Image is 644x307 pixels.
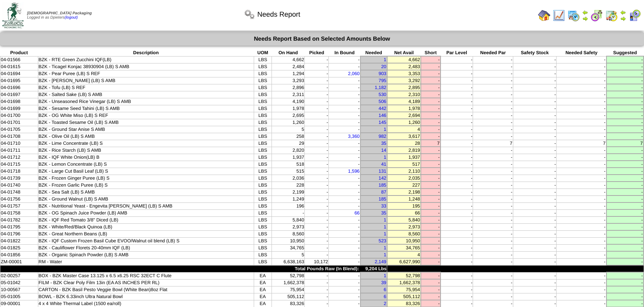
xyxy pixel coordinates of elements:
th: On Hand [272,50,305,56]
td: 2,819 [387,147,421,154]
td: - [513,77,557,84]
th: Suggested [606,50,644,56]
td: - [473,98,513,105]
td: - [473,126,513,133]
td: - [513,98,557,105]
td: 2,110 [387,168,421,175]
td: LBS [254,77,272,84]
td: 2,035 [387,175,421,182]
td: - [513,70,557,77]
td: 2,896 [272,84,305,91]
a: 2,149 [375,259,386,264]
td: - [329,77,360,84]
td: - [513,84,557,91]
td: BZK - Toasted Sesame Oil (LB) S AMB [38,119,254,126]
img: arrowright.gif [620,15,626,22]
td: - [305,154,329,161]
td: - [441,98,473,105]
td: - [441,126,473,133]
a: 35 [381,210,386,216]
td: 515 [272,168,305,175]
td: - [329,175,360,182]
span: [DEMOGRAPHIC_DATA] Packaging [27,11,92,15]
td: 04-01699 [0,105,38,112]
img: calendarinout.gif [605,9,618,22]
a: 1,596 [348,168,360,174]
td: - [473,70,513,77]
td: - [557,56,606,63]
td: BZK - OG White Miso (LB) S REF [38,112,254,119]
td: - [473,168,513,175]
td: 04-01718 [0,168,38,175]
td: LBS [254,126,272,133]
td: 04-01697 [0,91,38,98]
td: 1,937 [387,154,421,161]
td: - [441,147,473,154]
a: 2,060 [348,71,360,76]
td: 04-01696 [0,84,38,91]
a: 3,360 [348,134,360,139]
td: - [305,91,329,98]
a: 131 [379,168,386,174]
img: workflow.png [243,8,256,21]
a: 442 [379,106,386,111]
th: Description [38,50,254,56]
img: zoroco-logo-small.webp [2,2,24,28]
td: - [305,84,329,91]
td: - [473,133,513,140]
td: - [557,84,606,91]
td: - [329,84,360,91]
td: - [329,140,360,147]
td: - [513,126,557,133]
td: - [421,77,441,84]
td: 2,310 [387,91,421,98]
td: 1,260 [387,119,421,126]
td: - [513,105,557,112]
td: - [606,133,644,140]
td: 2,694 [387,112,421,119]
td: 7 [606,140,644,147]
td: - [606,105,644,112]
a: 795 [379,78,386,83]
td: LBS [254,98,272,105]
td: - [557,77,606,84]
td: - [329,112,360,119]
td: 04-01712 [0,154,38,161]
td: LBS [254,56,272,63]
td: - [329,154,360,161]
td: 2,036 [272,175,305,182]
td: BZK - Rice Starch (LB) S AMB [38,147,254,154]
td: 7 [473,140,513,147]
td: - [513,56,557,63]
td: 04-01615 [0,63,38,70]
td: BZK - Sesame Seed Tahini (LB) S AMB [38,105,254,112]
td: LBS [254,105,272,112]
td: - [305,133,329,140]
a: 903 [379,71,386,76]
td: LBS [254,133,272,140]
td: - [557,133,606,140]
td: 2,820 [272,147,305,154]
a: 185 [379,182,386,188]
td: - [441,84,473,91]
td: - [441,154,473,161]
td: - [305,140,329,147]
td: - [421,63,441,70]
td: - [329,91,360,98]
td: 28 [387,140,421,147]
td: LBS [254,154,272,161]
img: calendarcustomer.gif [629,9,641,22]
td: 1,260 [272,119,305,126]
td: 2,895 [387,84,421,91]
th: Product [0,50,38,56]
td: - [441,112,473,119]
img: calendarblend.gif [591,9,603,22]
img: calendarprod.gif [567,9,580,22]
td: 04-01739 [0,175,38,182]
td: 3,292 [387,77,421,84]
td: 04-01700 [0,112,38,119]
td: - [421,84,441,91]
td: - [513,161,557,168]
td: 7 [421,140,441,147]
span: Needs Report [257,10,300,19]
